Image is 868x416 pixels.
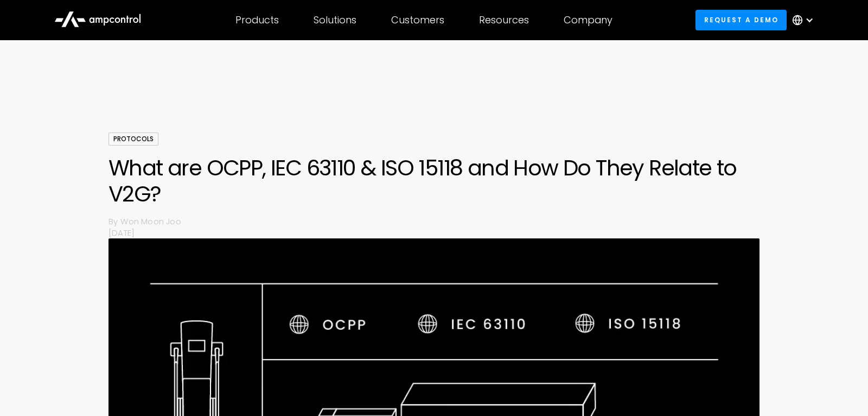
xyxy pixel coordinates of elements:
p: Won Moon Joo [120,216,759,227]
div: Resources [479,14,529,26]
div: Customers [391,14,444,26]
div: Solutions [314,14,356,26]
div: Products [235,14,279,26]
a: Request a demo [695,10,787,30]
h1: What are OCPP, IEC 63110 & ISO 15118 and How Do They Relate to V2G? [108,155,759,207]
p: [DATE] [108,227,759,238]
div: Company [564,14,612,26]
p: By [108,216,120,227]
div: Protocols [108,133,158,146]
